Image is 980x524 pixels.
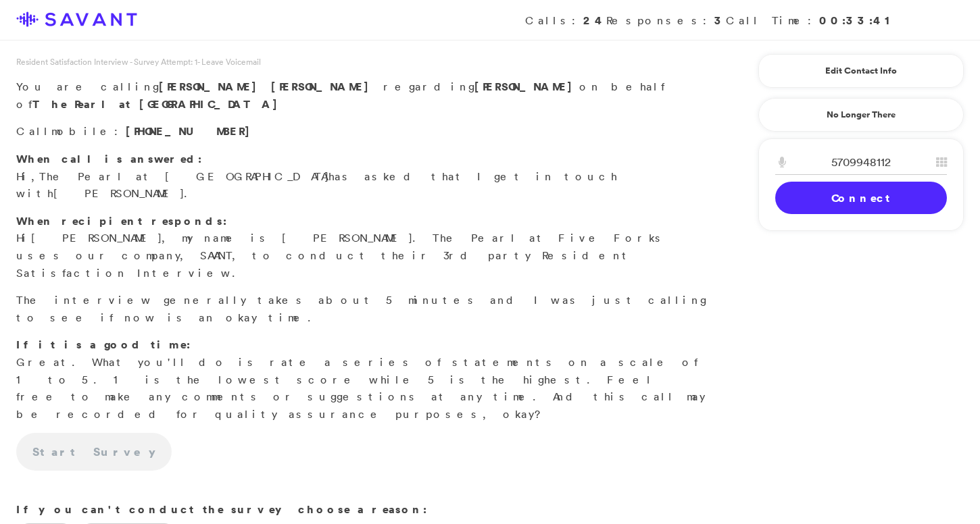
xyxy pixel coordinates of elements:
span: The Pearl at [GEOGRAPHIC_DATA] [39,169,328,183]
strong: When call is answered: [16,151,202,166]
span: Resident Satisfaction Interview - Survey Attempt: 1 - Leave Voicemail [16,56,261,68]
span: [PHONE_NUMBER] [126,124,257,138]
strong: When recipient responds: [16,213,227,228]
strong: The Pearl at [GEOGRAPHIC_DATA] [32,97,285,111]
p: The interview generally takes about 5 minutes and I was just calling to see if now is an okay time. [16,292,707,326]
strong: 3 [714,13,726,28]
strong: 00:33:41 [819,13,896,28]
a: No Longer There [758,98,964,132]
strong: [PERSON_NAME] [474,79,579,94]
p: Great. What you'll do is rate a series of statements on a scale of 1 to 5. 1 is the lowest score ... [16,336,707,423]
span: [PERSON_NAME] [31,231,162,244]
span: [PERSON_NAME] [159,79,264,94]
span: [PERSON_NAME] [271,79,376,94]
strong: If you can't conduct the survey choose a reason: [16,502,427,517]
span: mobile [51,124,114,138]
a: Connect [775,182,947,214]
strong: If it is a good time: [16,337,191,352]
a: Edit Contact Info [775,60,947,82]
span: [PERSON_NAME] [53,186,184,200]
p: Hi, has asked that I get in touch with . [16,151,707,203]
p: Hi , my name is [PERSON_NAME]. The Pearl at Five Forks uses our company, SAVANT, to conduct their... [16,213,707,282]
strong: 24 [583,13,606,28]
p: You are calling regarding on behalf of [16,78,707,113]
p: Call : [16,123,707,140]
a: Start Survey [16,433,172,471]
